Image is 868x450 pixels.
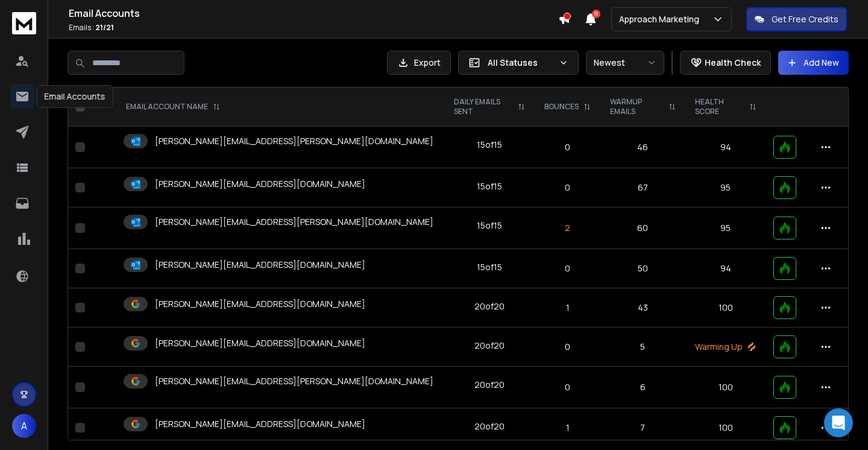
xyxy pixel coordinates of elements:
p: 0 [542,182,593,194]
p: Warming Up [693,341,759,353]
td: 50 [600,249,685,288]
div: 15 of 15 [477,220,502,232]
p: 1 [542,302,593,314]
p: DAILY EMAILS SENT [454,97,513,116]
div: 15 of 15 [477,139,502,151]
div: 20 of 20 [474,379,505,391]
td: 100 [685,288,766,328]
span: 21 / 21 [95,22,114,33]
td: 5 [600,328,685,367]
button: A [12,414,36,438]
p: [PERSON_NAME][EMAIL_ADDRESS][DOMAIN_NAME] [155,337,365,349]
p: Health Check [705,57,761,69]
div: 20 of 20 [474,340,505,352]
img: logo [12,12,36,34]
div: Email Accounts [37,85,113,108]
div: Open Intercom Messenger [824,408,853,437]
div: 20 of 20 [474,300,505,312]
p: [PERSON_NAME][EMAIL_ADDRESS][DOMAIN_NAME] [155,178,365,190]
td: 46 [600,127,685,168]
td: 7 [600,408,685,448]
p: [PERSON_NAME][EMAIL_ADDRESS][DOMAIN_NAME] [155,418,365,430]
div: 15 of 15 [477,261,502,273]
p: [PERSON_NAME][EMAIL_ADDRESS][DOMAIN_NAME] [155,259,365,271]
p: [PERSON_NAME][EMAIL_ADDRESS][PERSON_NAME][DOMAIN_NAME] [155,216,433,228]
td: 95 [685,208,766,249]
button: Newest [586,51,664,75]
td: 94 [685,127,766,168]
p: [PERSON_NAME][EMAIL_ADDRESS][PERSON_NAME][DOMAIN_NAME] [155,135,433,147]
p: All Statuses [488,57,554,69]
p: Get Free Credits [772,13,838,25]
p: [PERSON_NAME][EMAIL_ADDRESS][PERSON_NAME][DOMAIN_NAME] [155,375,433,387]
td: 100 [685,367,766,408]
td: 100 [685,408,766,448]
p: HEALTH SCORE [695,97,744,116]
p: BOUNCES [544,102,579,112]
p: Approach Marketing [619,13,704,25]
div: 15 of 15 [477,180,502,192]
div: EMAIL ACCOUNT NAME [126,102,220,112]
p: 1 [542,422,593,434]
p: 0 [542,262,593,274]
td: 6 [600,367,685,408]
p: WARMUP EMAILS [610,97,663,116]
div: 20 of 20 [474,420,505,433]
h1: Email Accounts [69,6,558,21]
p: 0 [542,141,593,153]
button: Get Free Credits [746,7,847,31]
button: Export [387,51,451,75]
p: [PERSON_NAME][EMAIL_ADDRESS][DOMAIN_NAME] [155,298,365,310]
td: 94 [685,249,766,288]
td: 95 [685,168,766,208]
button: Add New [778,51,849,75]
p: 0 [542,381,593,393]
td: 43 [600,288,685,328]
td: 60 [600,208,685,249]
p: 2 [542,222,593,234]
p: Emails : [69,23,558,33]
button: Health Check [680,51,771,75]
td: 67 [600,168,685,208]
p: 0 [542,341,593,353]
span: 11 [592,10,600,18]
